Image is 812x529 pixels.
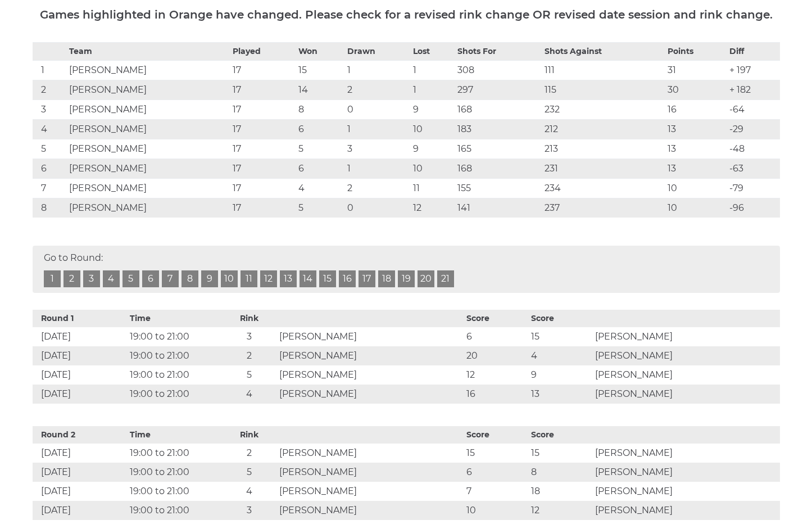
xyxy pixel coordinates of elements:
td: -96 [727,198,779,218]
td: [PERSON_NAME] [276,482,464,501]
td: [DATE] [33,346,128,365]
td: 1 [344,159,411,178]
td: 4 [528,346,593,365]
td: 1 [410,80,454,100]
td: [PERSON_NAME] [276,365,464,385]
td: 9 [410,100,454,119]
td: [DATE] [33,444,128,463]
a: 11 [241,270,257,287]
a: 20 [418,270,434,287]
td: 9 [528,365,593,385]
td: 15 [528,327,593,346]
td: 19:00 to 21:00 [127,463,222,482]
td: 4 [33,119,67,139]
a: 17 [359,270,375,287]
td: -29 [727,119,779,139]
th: Rink [222,426,276,444]
td: [PERSON_NAME] [276,346,464,365]
td: 3 [33,100,67,119]
td: 13 [665,139,727,159]
th: Drawn [344,42,411,60]
th: Points [665,42,727,60]
td: [PERSON_NAME] [276,501,464,520]
td: 4 [222,482,276,501]
a: 3 [83,270,100,287]
td: [PERSON_NAME] [592,444,779,463]
td: [PERSON_NAME] [592,346,779,365]
td: [PERSON_NAME] [592,327,779,346]
th: Score [528,426,593,444]
td: [DATE] [33,365,128,385]
td: -63 [727,159,779,178]
a: 1 [44,270,61,287]
td: + 182 [727,80,779,100]
td: 5 [296,139,344,159]
td: + 197 [727,60,779,80]
td: 231 [542,159,665,178]
td: [PERSON_NAME] [66,80,229,100]
td: [DATE] [33,482,128,501]
a: 2 [63,270,80,287]
td: 115 [542,80,665,100]
td: 2 [344,178,411,198]
td: 3 [344,139,411,159]
td: 165 [455,139,542,159]
td: 11 [410,178,454,198]
td: 1 [410,60,454,80]
td: 10 [464,501,528,520]
td: 141 [455,198,542,218]
td: 2 [33,80,67,100]
td: 10 [665,198,727,218]
td: 212 [542,119,665,139]
td: [PERSON_NAME] [592,501,779,520]
td: 15 [296,60,344,80]
td: [DATE] [33,501,128,520]
td: -48 [727,139,779,159]
a: 7 [162,270,179,287]
td: 10 [410,119,454,139]
td: 111 [542,60,665,80]
td: 213 [542,139,665,159]
td: 15 [528,444,593,463]
td: 1 [344,119,411,139]
td: 13 [665,159,727,178]
a: 21 [437,270,454,287]
a: 12 [260,270,277,287]
th: Round 1 [33,310,128,327]
td: 6 [464,327,528,346]
td: [PERSON_NAME] [66,100,229,119]
td: 17 [230,60,296,80]
td: 13 [665,119,727,139]
td: 8 [528,463,593,482]
a: 10 [221,270,238,287]
th: Score [528,310,593,327]
td: 19:00 to 21:00 [127,444,222,463]
td: 20 [464,346,528,365]
td: [PERSON_NAME] [66,60,229,80]
a: 16 [339,270,356,287]
td: 14 [296,80,344,100]
td: 17 [230,100,296,119]
td: [PERSON_NAME] [276,463,464,482]
a: 4 [103,270,120,287]
th: Diff [727,42,779,60]
td: 17 [230,80,296,100]
td: [PERSON_NAME] [66,159,229,178]
th: Round 2 [33,426,128,444]
td: 7 [33,178,67,198]
a: 15 [319,270,336,287]
td: 5 [296,198,344,218]
h5: Games highlighted in Orange have changed. Please check for a revised rink change OR revised date ... [33,8,780,21]
a: 5 [123,270,139,287]
td: 17 [230,159,296,178]
td: 1 [33,60,67,80]
td: -64 [727,100,779,119]
a: 19 [398,270,415,287]
td: 19:00 to 21:00 [127,327,222,346]
td: 30 [665,80,727,100]
th: Score [464,426,528,444]
th: Played [230,42,296,60]
td: 5 [222,463,276,482]
td: 16 [464,385,528,404]
td: 17 [230,178,296,198]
